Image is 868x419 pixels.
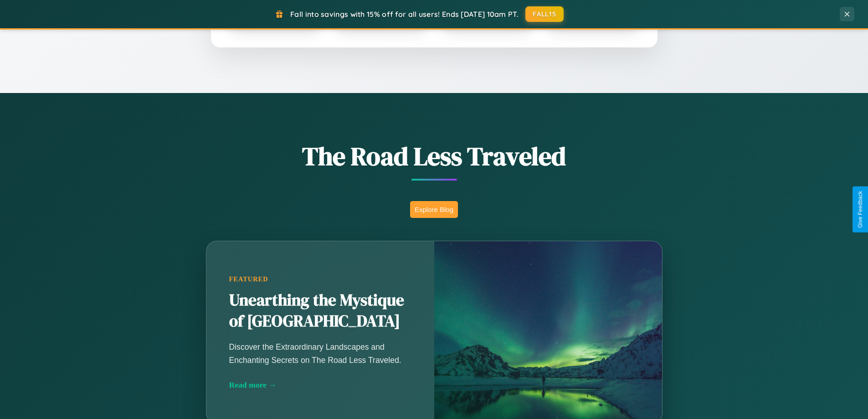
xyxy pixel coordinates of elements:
span: Fall into savings with 15% off for all users! Ends [DATE] 10am PT. [290,10,519,19]
button: FALL15 [525,6,564,22]
div: Give Feedback [857,191,863,228]
h2: Unearthing the Mystique of [GEOGRAPHIC_DATA] [229,290,411,332]
p: Discover the Extraordinary Landscapes and Enchanting Secrets on The Road Less Traveled. [229,341,411,366]
h1: The Road Less Traveled [161,139,708,174]
div: Featured [229,275,411,283]
button: Explore Blog [410,201,458,218]
div: Read more → [229,380,411,390]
